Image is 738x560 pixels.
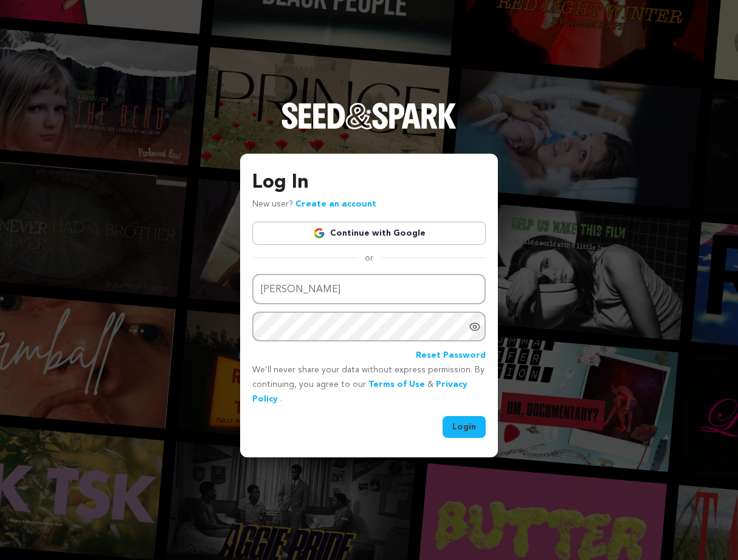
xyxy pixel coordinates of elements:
[252,380,467,403] a: Privacy Policy
[443,416,486,438] button: Login
[295,200,376,208] a: Create an account
[252,222,486,245] a: Continue with Google
[416,349,486,363] a: Reset Password
[252,197,376,212] p: New user?
[252,274,486,305] input: Email address
[281,103,457,154] a: Seed&Spark Homepage
[252,363,486,406] p: We’ll never share your data without express permission. By continuing, you agree to our & .
[357,252,381,264] span: or
[469,321,481,333] a: Show password as plain text. Warning: this will display your password on the screen.
[281,103,457,129] img: Seed&Spark Logo
[252,168,486,197] h3: Log In
[313,227,325,239] img: Google logo
[368,380,425,389] a: Terms of Use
